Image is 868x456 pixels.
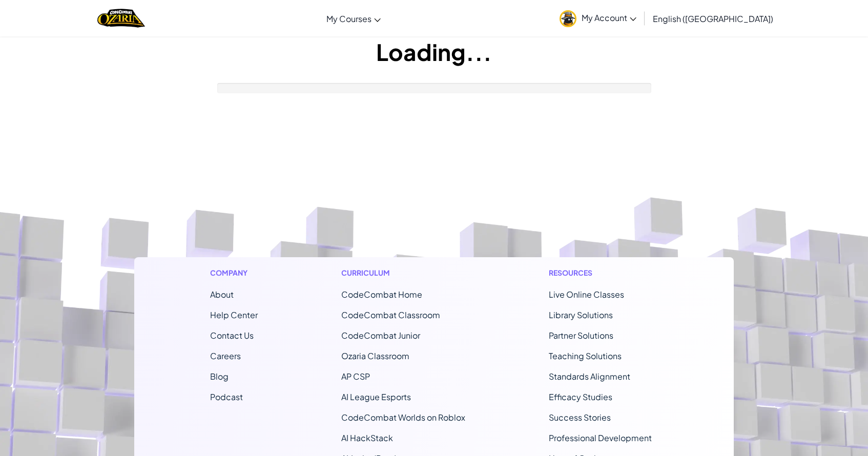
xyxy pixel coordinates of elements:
span: Contact Us [210,330,254,341]
a: Careers [210,350,241,361]
a: Help Center [210,309,258,320]
a: Efficacy Studies [549,391,612,402]
span: My Account [582,12,636,23]
span: CodeCombat Home [341,289,422,300]
img: avatar [560,10,576,27]
a: Professional Development [549,432,652,443]
a: Partner Solutions [549,330,613,341]
a: My Courses [321,5,386,32]
a: Ozaria Classroom [341,350,409,361]
h1: Curriculum [341,267,465,278]
a: Ozaria by CodeCombat logo [97,8,145,29]
span: My Courses [326,13,371,24]
a: My Account [554,2,642,34]
a: Standards Alignment [549,371,630,382]
a: English ([GEOGRAPHIC_DATA]) [648,5,778,32]
h1: Company [210,267,258,278]
a: Success Stories [549,412,611,423]
img: Home [97,8,145,29]
a: Teaching Solutions [549,350,622,361]
a: About [210,289,234,300]
a: AP CSP [341,371,370,382]
a: Library Solutions [549,309,613,320]
a: CodeCombat Worlds on Roblox [341,412,465,423]
span: English ([GEOGRAPHIC_DATA]) [653,13,773,24]
a: AI HackStack [341,432,393,443]
a: Live Online Classes [549,289,624,300]
a: Blog [210,371,229,382]
a: AI League Esports [341,391,411,402]
a: CodeCombat Classroom [341,309,440,320]
a: CodeCombat Junior [341,330,420,341]
h1: Resources [549,267,658,278]
a: Podcast [210,391,243,402]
